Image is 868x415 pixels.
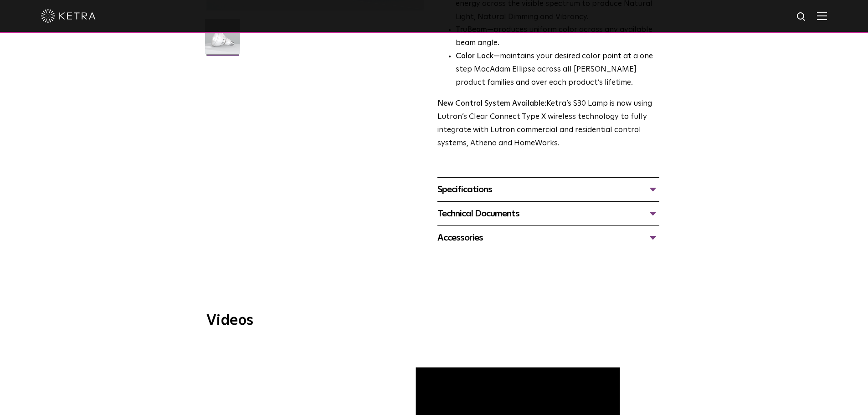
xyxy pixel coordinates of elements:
li: —maintains your desired color point at a one step MacAdam Ellipse across all [PERSON_NAME] produc... [456,50,659,90]
img: S30-Lamp-Edison-2021-Web-Square [205,19,240,61]
img: Hamburger%20Nav.svg [817,11,827,20]
h3: Videos [206,313,662,328]
strong: New Control System Available: [437,100,546,108]
img: search icon [796,11,807,23]
div: Accessories [437,231,659,245]
div: Specifications [437,182,659,197]
img: ketra-logo-2019-white [41,9,96,23]
li: —produces uniform color across any available beam angle. [456,24,659,50]
div: Technical Documents [437,206,659,221]
strong: Color Lock [456,52,493,60]
p: Ketra’s S30 Lamp is now using Lutron’s Clear Connect Type X wireless technology to fully integrat... [437,97,659,150]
